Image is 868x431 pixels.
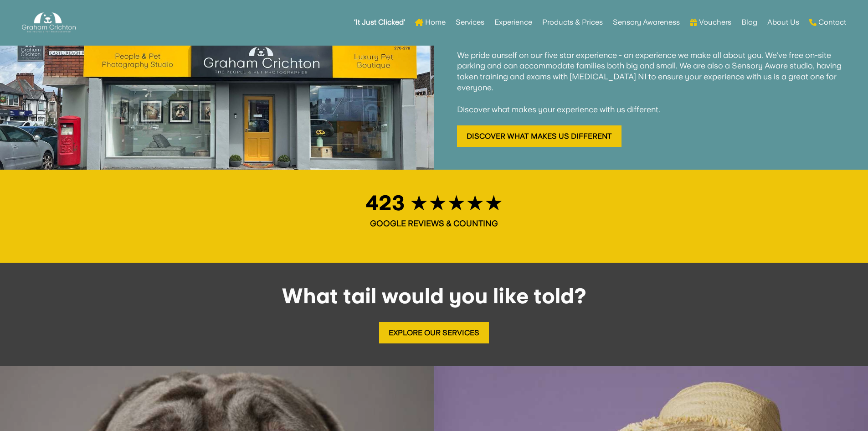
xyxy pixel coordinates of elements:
[809,5,846,40] a: Contact
[767,5,799,40] a: About Us
[22,10,76,35] img: Graham Crichton Photography Logo - Graham Crichton - Belfast Family & Pet Photography Studio
[23,192,845,218] h1: 423 ★★★★★
[354,5,405,40] a: ‘It Just Clicked’
[613,5,680,40] a: Sensory Awareness
[494,5,532,40] a: Experience
[542,5,603,40] a: Products & Prices
[456,5,484,40] a: Services
[457,125,621,147] a: Discover What Makes Us Different
[379,322,489,343] a: Explore Our Services
[741,5,757,40] a: Blog
[354,19,405,26] strong: ‘It Just Clicked’
[415,5,446,40] a: Home
[690,5,731,40] a: Vouchers
[370,218,498,228] strong: GOOGLE REVIEWS & COUNTING
[23,286,845,311] h1: What tail would you like told?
